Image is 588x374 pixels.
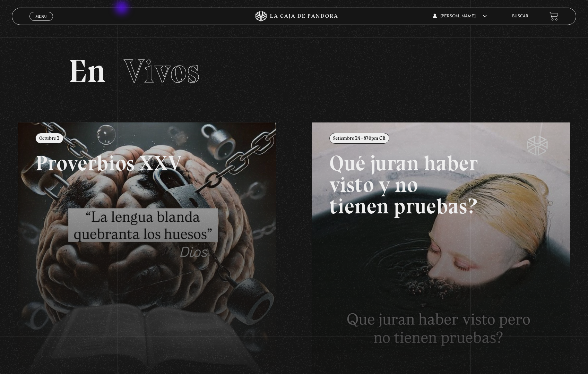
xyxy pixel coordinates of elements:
[33,20,49,25] span: Cerrar
[68,55,520,88] h2: En
[35,14,47,18] span: Menu
[549,11,559,21] a: View your shopping cart
[433,14,487,18] span: [PERSON_NAME]
[512,14,528,18] a: Buscar
[124,51,199,91] span: Vivos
